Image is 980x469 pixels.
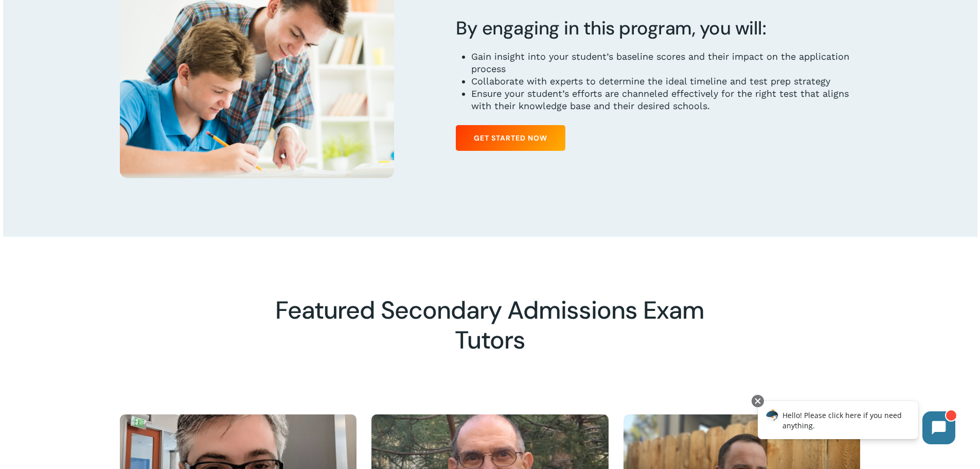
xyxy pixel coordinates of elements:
[747,393,966,455] iframe: Chatbot
[471,88,860,112] li: Ensure your student’s efforts are channeled effectively for the right test that aligns with their...
[456,16,860,40] h3: By engaging in this program, you will:
[471,75,860,88] li: Collaborate with experts to determine the ideal timeline and test prep strategy
[456,125,565,151] a: Get Started Now
[471,50,860,75] li: Gain insight into your student’s baseline scores and their impact on the application process
[246,296,734,355] h2: Featured Secondary Admissions Exam Tutors
[474,133,547,143] span: Get Started Now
